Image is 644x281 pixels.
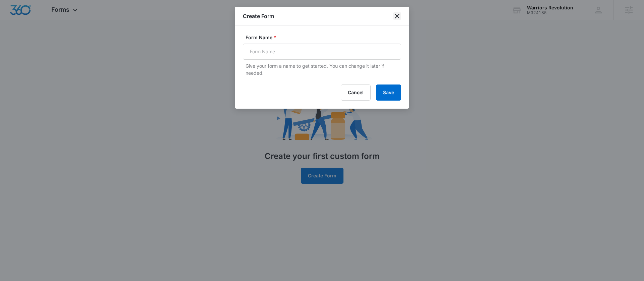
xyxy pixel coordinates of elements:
[243,12,274,20] h1: Create Form
[243,44,401,60] input: Form Name
[393,12,401,20] button: close
[376,85,401,101] button: Save
[246,34,404,41] label: Form Name
[246,62,401,76] p: Give your form a name to get started. You can change it later if needed.
[341,85,371,101] button: Cancel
